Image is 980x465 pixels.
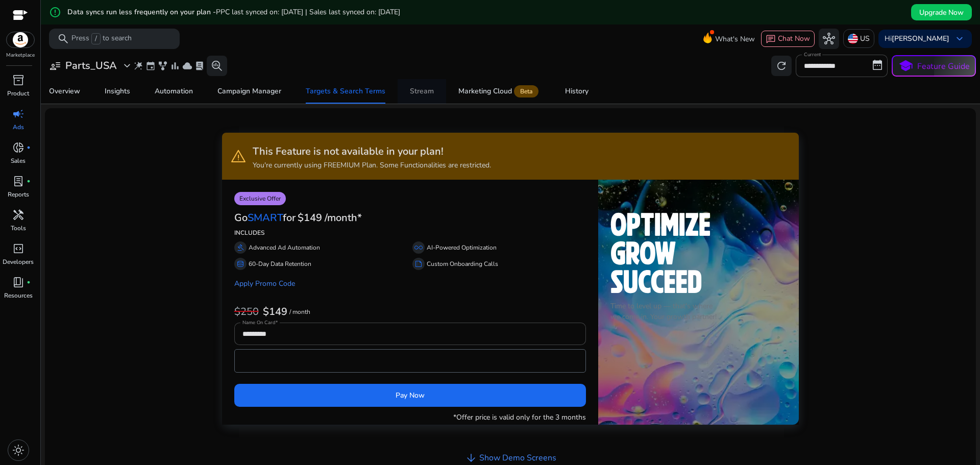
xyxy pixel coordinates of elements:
p: / month [289,309,310,315]
p: Product [7,89,29,98]
b: $149 [263,305,287,319]
h3: $149 /month* [298,212,362,224]
button: refresh [771,56,792,76]
p: Ads [13,123,24,132]
span: family_history [158,61,168,71]
span: hub [823,33,835,45]
p: Time to level up — that's where we come in. Your growth partner! [610,301,787,322]
span: summarize [414,260,423,268]
span: Chat Now [778,34,810,43]
span: school [898,59,913,74]
span: handyman [12,209,24,221]
span: light_mode [12,444,24,456]
span: arrow_downward [465,452,477,464]
h3: $250 [234,306,259,318]
p: AI-Powered Optimization [427,243,497,252]
span: inventory_2 [12,74,24,86]
div: Marketing Cloud [458,87,541,95]
h3: This Feature is not available in your plan! [253,145,491,158]
button: search_insights [207,56,227,76]
a: Apply Promo Code [234,279,295,288]
div: Automation [155,88,193,95]
p: Reports [8,190,29,199]
span: event [145,61,156,71]
h3: Go for [234,212,296,224]
span: database [236,260,244,268]
h5: Data syncs run less frequently on your plan - [67,8,400,17]
p: Sales [11,156,26,165]
span: Pay Now [396,390,425,401]
span: SMART [248,211,283,225]
span: fiber_manual_record [27,280,31,284]
span: wand_stars [133,61,143,71]
p: Press to search [71,33,132,44]
button: Upgrade Now [911,4,972,20]
span: campaign [12,108,24,120]
span: code_blocks [12,242,24,255]
span: PPC last synced on: [DATE] | Sales last synced on: [DATE] [216,7,400,17]
p: *Offer price is valid only for the 3 months [453,412,586,423]
span: gavel [236,243,244,252]
h4: Show Demo Screens [479,453,556,463]
button: hub [819,29,839,49]
button: chatChat Now [761,31,815,47]
span: Beta [514,85,538,97]
div: Overview [49,88,80,95]
p: Developers [3,257,34,266]
span: fiber_manual_record [27,179,31,183]
span: keyboard_arrow_down [953,33,966,45]
p: You're currently using FREEMIUM Plan. Some Functionalities are restricted. [253,160,491,170]
h3: Parts_USA [65,60,117,72]
span: all_inclusive [414,243,423,252]
mat-label: Name On Card [242,319,275,326]
p: Exclusive Offer [234,192,286,205]
div: History [565,88,589,95]
p: Custom Onboarding Calls [427,259,498,268]
span: bar_chart [170,61,180,71]
span: warning [230,148,247,164]
p: Marketplace [6,52,35,59]
div: Campaign Manager [217,88,281,95]
button: schoolFeature Guide [892,55,976,77]
span: search [57,33,69,45]
span: chat [766,34,776,44]
span: refresh [775,60,788,72]
p: US [860,30,870,47]
div: Targets & Search Terms [306,88,385,95]
b: [PERSON_NAME] [892,34,949,43]
button: Pay Now [234,384,586,407]
span: What's New [715,30,755,48]
span: user_attributes [49,60,61,72]
p: Tools [11,224,26,233]
span: lab_profile [12,175,24,187]
img: amazon.svg [7,32,34,47]
span: cloud [182,61,192,71]
p: INCLUDES [234,228,586,237]
span: Upgrade Now [919,7,964,18]
p: Feature Guide [917,60,970,72]
p: Advanced Ad Automation [249,243,320,252]
iframe: Secure card payment input frame [240,351,581,371]
div: Stream [410,88,434,95]
span: search_insights [211,60,223,72]
div: Insights [105,88,130,95]
span: expand_more [121,60,133,72]
img: us.svg [848,34,858,44]
p: Resources [4,291,33,300]
p: Hi [885,35,949,42]
mat-icon: error_outline [49,6,61,18]
span: lab_profile [194,61,205,71]
span: fiber_manual_record [27,145,31,150]
p: 60-Day Data Retention [249,259,311,268]
span: donut_small [12,141,24,154]
span: book_4 [12,276,24,288]
span: / [91,33,101,44]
